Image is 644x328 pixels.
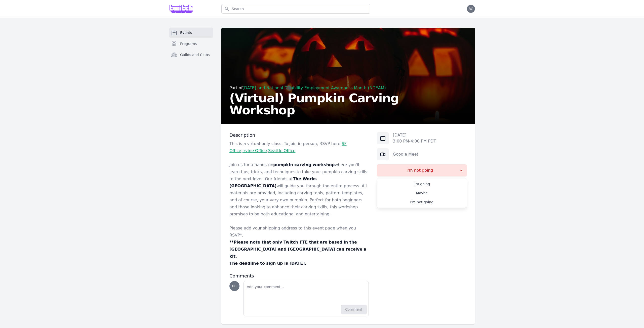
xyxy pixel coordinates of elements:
span: Programs [180,41,197,46]
nav: Sidebar [169,28,213,68]
a: I'm not going [377,198,467,207]
span: Guilds and Clubs [180,52,210,57]
span: I'm not going [381,167,459,173]
button: I'm not going [377,164,467,176]
button: Comment [341,305,367,314]
button: RC [467,5,475,13]
a: Maybe [377,189,467,198]
div: I'm not going [377,178,467,208]
strong: pumpkin carving workshop [273,162,335,167]
input: Search [221,4,370,14]
a: Seattle Office [268,148,295,153]
a: Events [169,28,213,38]
a: I'm going [377,179,467,189]
u: **Please note that only Twitch FTE that are based in the [GEOGRAPHIC_DATA] and [GEOGRAPHIC_DATA] ... [229,240,367,259]
a: Programs [169,39,213,49]
p: [DATE] [393,132,436,138]
p: Join us for a hands-on where you'll learn tips, tricks, and techniques to take your pumpkin carvi... [229,161,369,218]
a: [DATE] and National Disability Employment Awareness Month (NDEAM) [243,85,386,90]
div: Part of [229,85,467,91]
a: Guilds and Clubs [169,50,213,60]
p: This is a virtual-only class. To join in-person, RSVP here: , , [229,140,369,154]
a: Google Meet [393,152,418,157]
h3: Comments [229,273,369,279]
h3: Description [229,132,369,138]
span: RC [469,7,473,11]
img: Grove [169,5,193,13]
span: RC [232,284,237,288]
a: Irvine Office [243,148,267,153]
p: 3:00 PM - 4:00 PM PDT [393,138,436,144]
h2: (Virtual) Pumpkin Carving Workshop [229,92,467,116]
u: The deadline to sign up is [DATE]. [229,261,306,266]
span: Events [180,30,192,35]
p: Please add your shipping address to this event page when you RSVP*. [229,225,369,239]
